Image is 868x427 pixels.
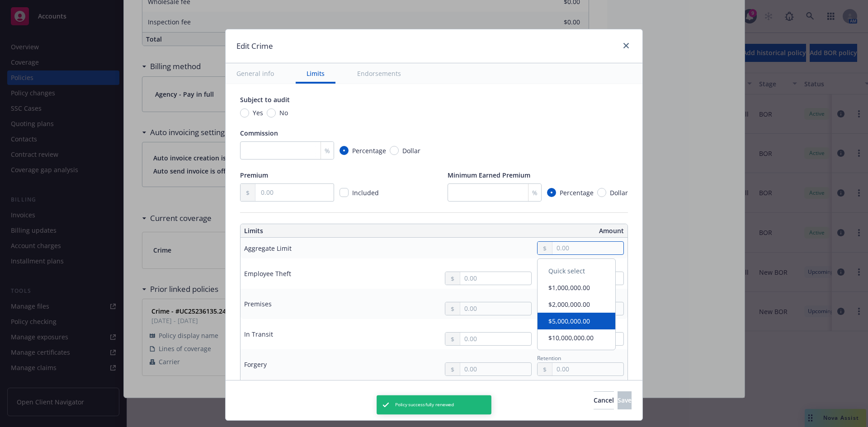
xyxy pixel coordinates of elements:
[255,184,334,201] input: 0.00
[594,396,614,404] span: Cancel
[538,263,615,279] div: Quick select
[538,329,615,346] button: $10,000,000.00
[460,363,531,375] input: 0.00
[346,63,412,84] button: Endorsements
[547,188,556,197] input: Percentage
[279,108,288,117] span: No
[460,333,531,345] input: 0.00
[244,299,272,309] div: Premises
[552,242,623,254] input: 0.00
[352,188,379,197] span: Included
[402,146,420,155] span: Dollar
[538,279,615,296] button: $1,000,000.00
[448,171,530,179] span: Minimum Earned Premium
[244,269,291,278] div: Employee Theft
[236,40,273,52] h1: Edit Crime
[296,63,335,84] button: Limits
[532,188,538,197] span: %
[244,360,267,369] div: Forgery
[438,224,627,238] th: Amount
[538,313,615,329] button: $5,000,000.00
[340,146,349,155] input: Percentage
[325,146,330,155] span: %
[352,146,386,155] span: Percentage
[594,391,614,409] button: Cancel
[240,108,249,117] input: Yes
[241,224,395,238] th: Limits
[240,171,268,179] span: Premium
[460,302,531,315] input: 0.00
[267,108,276,117] input: No
[460,272,531,285] input: 0.00
[560,188,594,197] span: Percentage
[537,354,561,362] span: Retention
[253,108,263,117] span: Yes
[395,401,454,408] span: Policy successfully renewed
[552,363,623,375] input: 0.00
[390,146,399,155] input: Dollar
[244,244,292,253] div: Aggregate Limit
[226,63,285,84] button: General info
[240,95,290,104] span: Subject to audit
[240,129,278,137] span: Commission
[244,329,273,339] div: In Transit
[538,296,615,313] button: $2,000,000.00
